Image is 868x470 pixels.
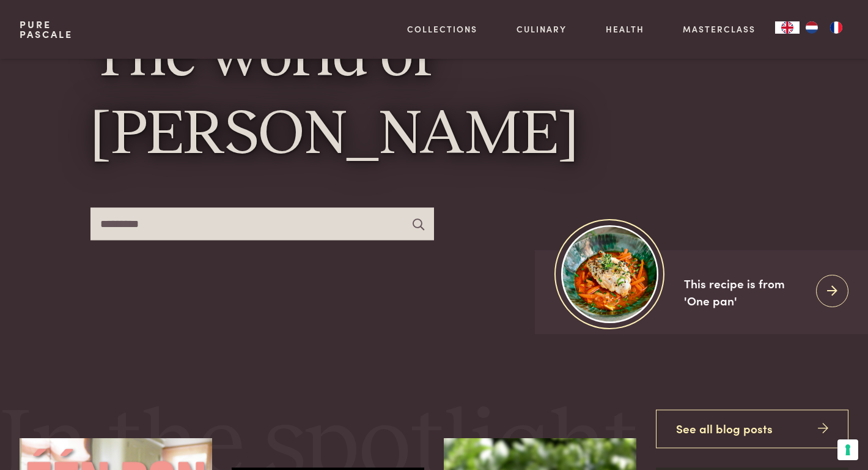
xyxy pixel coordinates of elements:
a: https://admin.purepascale.com/wp-content/uploads/2025/08/home_recept_link.jpg This recipe is from... [535,250,868,334]
h1: The world of [PERSON_NAME] [90,19,778,175]
aside: Language selected: English [775,21,848,34]
a: PurePascale [20,20,73,39]
a: See all blog posts [656,409,848,448]
a: Masterclass [683,23,756,35]
a: EN [775,21,800,34]
div: This recipe is from 'One pan' [684,275,806,310]
a: FR [824,21,848,34]
div: Language [775,21,800,34]
a: Health [606,23,644,35]
ul: Language list [800,21,848,34]
a: NL [800,21,824,34]
a: Culinary [517,23,567,35]
button: Your consent preferences for tracking technologies [837,439,858,460]
a: Collections [407,23,477,35]
img: https://admin.purepascale.com/wp-content/uploads/2025/08/home_recept_link.jpg [561,225,658,323]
